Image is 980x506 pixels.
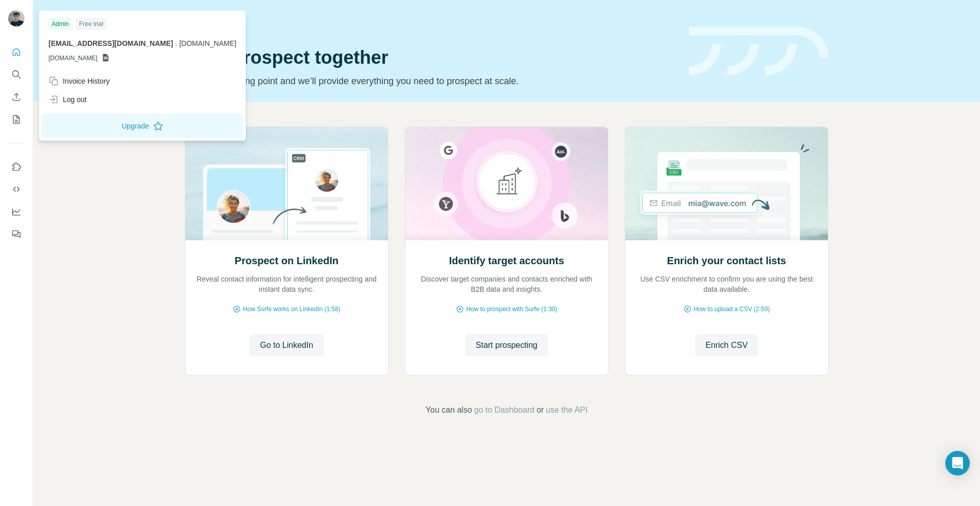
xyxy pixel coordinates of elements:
p: Pick your starting point and we’ll provide everything you need to prospect at scale. [185,74,677,88]
button: Use Surfe on LinkedIn [8,158,24,176]
button: Upgrade [41,114,243,138]
button: Feedback [8,225,24,243]
span: How Surfe works on LinkedIn (1:58) [243,305,340,314]
p: Reveal contact information for intelligent prospecting and instant data sync. [195,274,378,294]
button: go to Dashboard [474,404,534,416]
button: Dashboard [8,203,24,221]
button: Search [8,65,24,84]
span: Go to LinkedIn [260,339,313,351]
button: use the API [546,404,587,416]
button: My lists [8,110,24,129]
h2: Enrich your contact lists [667,254,786,268]
span: [DOMAIN_NAME] [179,39,236,47]
h2: Identify target accounts [449,254,565,268]
div: Free trial [76,18,106,30]
button: Quick start [8,43,24,61]
span: . [175,39,177,47]
img: Identify target accounts [405,127,608,240]
span: [EMAIL_ADDRESS][DOMAIN_NAME] [48,39,173,47]
button: Start prospecting [465,334,548,357]
span: How to prospect with Surfe (1:30) [466,305,557,314]
div: Open Intercom Messenger [945,451,970,475]
span: [DOMAIN_NAME] [48,54,97,63]
button: Enrich CSV [695,334,758,357]
div: Log out [48,94,87,105]
div: Invoice History [48,76,110,86]
img: Avatar [8,10,24,27]
p: Discover target companies and contacts enriched with B2B data and insights. [415,274,598,294]
span: or [536,404,544,416]
div: Quick start [185,19,677,29]
img: banner [689,27,828,76]
span: You can also [426,404,472,416]
h1: Let’s prospect together [185,47,677,68]
div: Admin [48,18,72,30]
button: Go to LinkedIn [250,334,323,357]
button: Enrich CSV [8,88,24,106]
img: Prospect on LinkedIn [185,127,388,240]
button: Use Surfe API [8,180,24,198]
span: Start prospecting [476,339,537,351]
h2: Prospect on LinkedIn [235,254,338,268]
span: How to upload a CSV (2:59) [694,305,770,314]
span: Enrich CSV [705,339,748,351]
p: Use CSV enrichment to confirm you are using the best data available. [635,274,818,294]
img: Enrich your contact lists [625,127,828,240]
